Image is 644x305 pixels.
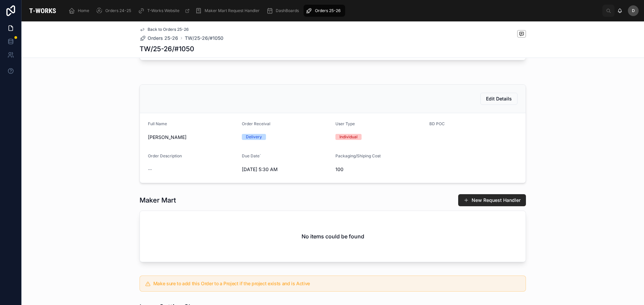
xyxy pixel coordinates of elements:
[148,134,236,141] span: [PERSON_NAME]
[148,35,178,42] span: Orders 25-26
[153,281,520,286] h5: Make sure to add this Order to a Project if the project exists and is Active
[140,27,189,32] a: Back to Orders 25-26
[66,5,94,17] a: Home
[64,3,602,18] div: scrollable content
[105,8,131,13] span: Orders 24-25
[242,166,330,173] span: [DATE] 5:30 AM
[205,8,260,13] span: Maker Mart Request Handler
[147,8,179,13] span: T-Works Website
[276,8,299,13] span: DashBoards
[185,35,223,42] a: TW/25-26/#1050
[246,134,262,140] div: Delivery
[458,194,526,206] button: New Request Handler
[302,232,364,240] h2: No items could be found
[148,166,152,173] span: --
[480,93,518,105] button: Edit Details
[140,44,194,54] h1: TW/25-26/#1050
[429,121,445,126] span: BD POC
[632,8,635,13] span: D
[78,8,89,13] span: Home
[94,5,136,17] a: Orders 24-25
[335,153,381,158] span: Packaging/Shiping Cost
[148,153,182,158] span: Order Description
[148,27,189,32] span: Back to Orders 25-26
[264,5,304,17] a: DashBoards
[486,95,512,102] span: Edit Details
[339,134,358,140] div: Individual
[335,166,424,173] span: 100
[315,8,340,13] span: Orders 25-26
[27,5,58,16] img: App logo
[140,35,178,42] a: Orders 25-26
[193,5,264,17] a: Maker Mart Request Handler
[136,5,193,17] a: T-Works Website
[148,121,167,126] span: Full Name
[304,5,345,17] a: Orders 25-26
[242,121,270,126] span: Order Receival
[140,196,176,205] h1: Maker Mart
[335,121,355,126] span: User Type
[242,153,261,158] span: Due Date`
